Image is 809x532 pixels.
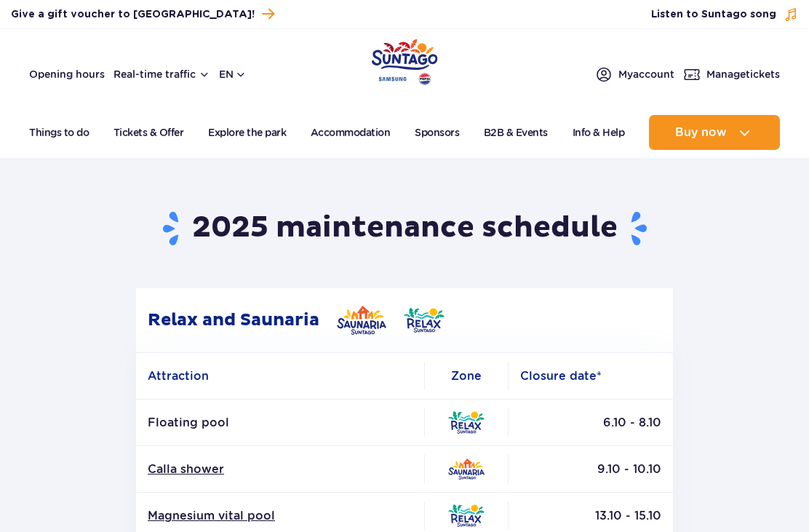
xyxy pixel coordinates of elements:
h1: 2025 maintenance schedule [136,210,673,247]
p: Floating pool [148,415,413,431]
img: Saunaria [448,458,485,480]
button: Real-time traffic [113,68,210,80]
a: Myaccount [595,65,674,83]
th: Zone [424,353,509,400]
button: Listen to Suntago song [651,7,798,22]
a: Accommodation [311,115,391,150]
span: Manage tickets [706,67,780,82]
th: Closure date* [509,353,673,400]
span: My account [618,67,674,82]
a: Magnesium vital pool [148,508,413,524]
a: Things to do [29,115,89,150]
a: Explore the park [208,115,286,150]
th: Attraction [136,353,424,400]
img: Relax [448,411,485,433]
a: Opening hours [29,67,105,82]
a: Info & Help [573,115,625,150]
td: 6.10 - 8.10 [509,400,673,446]
a: Park of Poland [372,36,438,83]
h2: Relax and Saunaria [136,288,673,352]
span: Give a gift voucher to [GEOGRAPHIC_DATA]! [11,7,255,22]
span: Listen to Suntago song [651,7,776,22]
td: 9.10 - 10.10 [509,446,673,493]
a: B2B & Events [484,115,548,150]
span: Buy now [675,126,727,139]
a: Managetickets [683,65,780,83]
img: Relax [404,308,445,333]
a: Tickets & Offer [113,115,184,150]
a: Calla shower [148,461,413,477]
a: Give a gift voucher to [GEOGRAPHIC_DATA]! [11,4,274,24]
button: en [219,67,247,82]
img: Saunaria [337,306,386,335]
a: Sponsors [415,115,459,150]
button: Buy now [649,115,780,150]
img: Relax [448,504,485,526]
